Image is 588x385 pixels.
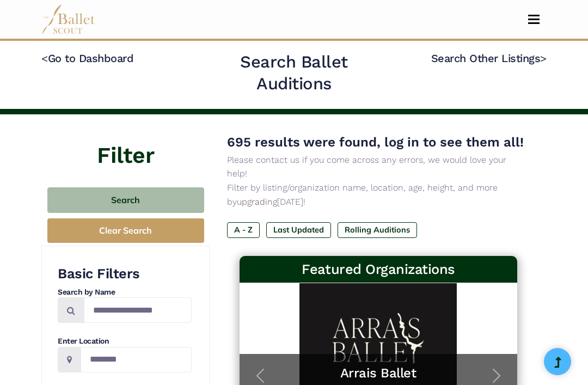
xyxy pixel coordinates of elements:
[227,222,260,237] label: A - Z
[227,135,524,150] span: 695 results were found, log in to see them all!
[250,365,506,382] a: Arrais Ballet
[58,265,192,283] h3: Basic Filters
[41,51,48,65] code: <
[58,336,192,347] h4: Enter Location
[47,187,204,213] button: Search
[431,52,547,65] a: Search Other Listings>
[203,51,385,95] h2: Search Ballet Auditions
[338,222,417,237] label: Rolling Auditions
[540,51,547,65] code: >
[227,153,529,181] p: Please contact us if you come across any errors, we would love your help!
[58,287,192,298] h4: Search by Name
[47,218,204,243] button: Clear Search
[266,222,331,237] label: Last Updated
[41,52,133,65] a: <Go to Dashboard
[248,260,509,278] h3: Featured Organizations
[41,114,210,171] h4: Filter
[521,14,547,25] button: Toggle navigation
[227,181,529,209] p: Filter by listing/organization name, location, age, height, and more by [DATE]!
[84,297,192,323] input: Search by names...
[81,347,192,372] input: Location
[237,197,277,207] a: upgrading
